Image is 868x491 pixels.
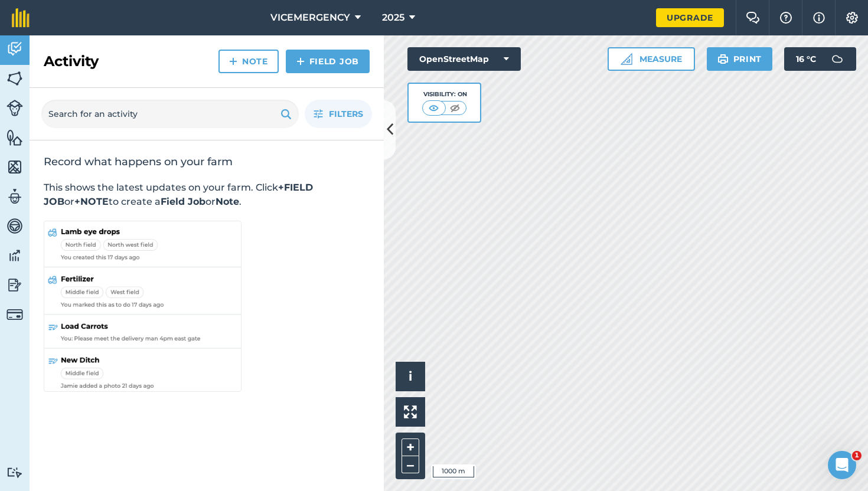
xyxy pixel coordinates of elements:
input: Search for an activity [41,100,299,128]
span: 16 ° C [796,47,816,71]
span: i [409,369,412,384]
img: svg+xml;base64,PHN2ZyB4bWxucz0iaHR0cDovL3d3dy53My5vcmcvMjAwMC9zdmciIHdpZHRoPSIxOSIgaGVpZ2h0PSIyNC... [280,107,292,121]
img: Ruler icon [621,53,632,65]
button: i [396,362,425,391]
img: svg+xml;base64,PD94bWwgdmVyc2lvbj0iMS4wIiBlbmNvZGluZz0idXRmLTgiPz4KPCEtLSBHZW5lcmF0b3I6IEFkb2JlIE... [6,276,23,294]
a: Field Job [286,50,370,73]
button: + [402,438,419,456]
img: Four arrows, one pointing top left, one top right, one bottom right and the last bottom left [404,405,417,418]
span: 2025 [382,11,404,25]
strong: +NOTE [74,196,109,207]
strong: Note [216,196,239,207]
a: Upgrade [656,8,724,27]
img: Two speech bubbles overlapping with the left bubble in the forefront [746,12,760,24]
img: A cog icon [845,12,859,24]
img: svg+xml;base64,PHN2ZyB4bWxucz0iaHR0cDovL3d3dy53My5vcmcvMjAwMC9zdmciIHdpZHRoPSIxOSIgaGVpZ2h0PSIyNC... [717,52,729,66]
img: svg+xml;base64,PHN2ZyB4bWxucz0iaHR0cDovL3d3dy53My5vcmcvMjAwMC9zdmciIHdpZHRoPSI1NiIgaGVpZ2h0PSI2MC... [6,129,23,146]
a: Note [218,50,279,73]
button: Print [707,47,773,71]
img: svg+xml;base64,PHN2ZyB4bWxucz0iaHR0cDovL3d3dy53My5vcmcvMjAwMC9zdmciIHdpZHRoPSIxNCIgaGVpZ2h0PSIyNC... [229,54,237,68]
button: Filters [305,100,372,128]
img: svg+xml;base64,PD94bWwgdmVyc2lvbj0iMS4wIiBlbmNvZGluZz0idXRmLTgiPz4KPCEtLSBHZW5lcmF0b3I6IEFkb2JlIE... [6,306,23,323]
img: svg+xml;base64,PHN2ZyB4bWxucz0iaHR0cDovL3d3dy53My5vcmcvMjAwMC9zdmciIHdpZHRoPSI1NiIgaGVpZ2h0PSI2MC... [6,158,23,176]
button: – [402,456,419,473]
h2: Record what happens on your farm [44,155,370,169]
iframe: Intercom live chat [828,451,856,479]
span: VICEMERGENCY [270,11,350,25]
img: fieldmargin Logo [12,8,30,27]
button: 16 °C [784,47,856,71]
img: svg+xml;base64,PHN2ZyB4bWxucz0iaHR0cDovL3d3dy53My5vcmcvMjAwMC9zdmciIHdpZHRoPSI1MCIgaGVpZ2h0PSI0MC... [426,102,441,114]
img: svg+xml;base64,PD94bWwgdmVyc2lvbj0iMS4wIiBlbmNvZGluZz0idXRmLTgiPz4KPCEtLSBHZW5lcmF0b3I6IEFkb2JlIE... [6,217,23,235]
img: svg+xml;base64,PHN2ZyB4bWxucz0iaHR0cDovL3d3dy53My5vcmcvMjAwMC9zdmciIHdpZHRoPSIxNCIgaGVpZ2h0PSIyNC... [296,54,305,68]
img: svg+xml;base64,PHN2ZyB4bWxucz0iaHR0cDovL3d3dy53My5vcmcvMjAwMC9zdmciIHdpZHRoPSI1NiIgaGVpZ2h0PSI2MC... [6,70,23,87]
img: svg+xml;base64,PHN2ZyB4bWxucz0iaHR0cDovL3d3dy53My5vcmcvMjAwMC9zdmciIHdpZHRoPSIxNyIgaGVpZ2h0PSIxNy... [813,11,825,25]
img: svg+xml;base64,PD94bWwgdmVyc2lvbj0iMS4wIiBlbmNvZGluZz0idXRmLTgiPz4KPCEtLSBHZW5lcmF0b3I6IEFkb2JlIE... [6,188,23,205]
button: Measure [608,47,695,71]
img: svg+xml;base64,PD94bWwgdmVyc2lvbj0iMS4wIiBlbmNvZGluZz0idXRmLTgiPz4KPCEtLSBHZW5lcmF0b3I6IEFkb2JlIE... [6,40,23,58]
h2: Activity [44,52,99,71]
img: svg+xml;base64,PD94bWwgdmVyc2lvbj0iMS4wIiBlbmNvZGluZz0idXRmLTgiPz4KPCEtLSBHZW5lcmF0b3I6IEFkb2JlIE... [825,47,849,71]
div: Visibility: On [422,90,467,99]
button: OpenStreetMap [407,47,521,71]
img: svg+xml;base64,PHN2ZyB4bWxucz0iaHR0cDovL3d3dy53My5vcmcvMjAwMC9zdmciIHdpZHRoPSI1MCIgaGVpZ2h0PSI0MC... [448,102,462,114]
img: A question mark icon [779,12,793,24]
img: svg+xml;base64,PD94bWwgdmVyc2lvbj0iMS4wIiBlbmNvZGluZz0idXRmLTgiPz4KPCEtLSBHZW5lcmF0b3I6IEFkb2JlIE... [6,100,23,116]
img: svg+xml;base64,PD94bWwgdmVyc2lvbj0iMS4wIiBlbmNvZGluZz0idXRmLTgiPz4KPCEtLSBHZW5lcmF0b3I6IEFkb2JlIE... [6,247,23,264]
strong: Field Job [161,196,205,207]
p: This shows the latest updates on your farm. Click or to create a or . [44,181,370,209]
span: Filters [329,107,363,120]
img: svg+xml;base64,PD94bWwgdmVyc2lvbj0iMS4wIiBlbmNvZGluZz0idXRmLTgiPz4KPCEtLSBHZW5lcmF0b3I6IEFkb2JlIE... [6,467,23,478]
span: 1 [852,451,862,460]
